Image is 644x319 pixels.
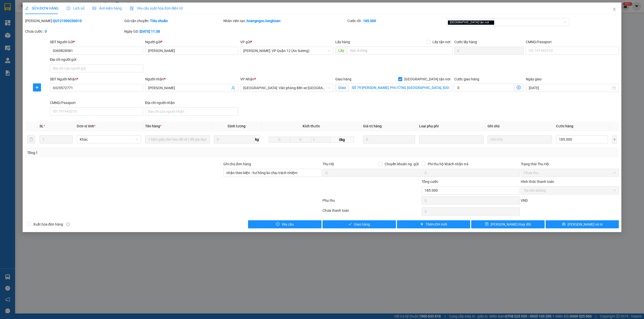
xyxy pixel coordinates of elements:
span: SỬA ĐƠN HÀNG [25,6,59,10]
span: Tổng cước [422,180,438,184]
span: printer [562,222,566,226]
span: SL [39,124,44,128]
span: Yêu cầu xuất hóa đơn điện tử [130,6,183,10]
div: Cước rồi : [347,18,446,24]
span: Ảnh kiện hàng [93,6,122,10]
div: Gói vận chuyển: [124,18,222,24]
span: exclamation-circle [276,222,279,226]
th: Loại phụ phí [417,121,486,131]
label: Cước giao hàng [454,77,479,81]
input: Ghi chú đơn hàng [223,169,321,177]
span: Lấy hàng [335,40,350,44]
span: Phí thu hộ khách nhận trả [426,161,470,167]
label: Cước lấy hàng [454,40,477,44]
label: Hình thức thanh toán [521,180,554,184]
input: C [311,137,330,143]
input: 0 [363,135,415,143]
span: Yêu cầu [281,222,294,227]
input: VD: Bàn, Ghế [145,135,210,143]
div: SĐT Người Nhận [50,76,143,82]
span: Chưa thu [524,169,616,177]
span: clock-circle [67,7,70,10]
span: Hồ Chí Minh: VP Quận 12 (An Sương) [243,47,330,55]
button: plus [33,83,41,91]
span: edit [25,7,29,10]
span: info-circle [66,223,70,226]
span: Lấy [335,46,347,55]
span: Đơn vị tính [77,124,96,128]
button: plusThêm ĐH mới [397,220,470,228]
button: Close [607,3,621,17]
span: close [490,21,492,24]
button: checkGiao hàng [323,220,396,228]
button: save[PERSON_NAME] thay đổi [471,220,545,228]
input: Cước giao hàng [454,84,514,92]
span: user-add [231,86,235,90]
span: Chuyển khoản ng. gửi [383,161,421,167]
button: printer[PERSON_NAME] và In [546,220,619,228]
span: Giao [335,84,349,92]
button: delete [27,135,35,143]
th: Ghi chú [486,121,554,131]
input: R [290,137,311,143]
button: exclamation-circleYêu cầu [248,220,321,228]
input: Giao tận nơi [349,84,452,92]
span: dollar-circle [517,85,521,89]
div: Chưa cước : [25,29,123,34]
span: Giao hàng [354,222,370,227]
span: picture [93,7,96,10]
span: Cước hàng [556,124,573,128]
div: Người gửi [145,39,238,45]
div: Địa chỉ người nhận [145,100,238,105]
span: save [485,222,489,226]
span: Tên hàng [145,124,162,128]
span: Tại văn phòng [524,187,616,194]
span: Thêm ĐH mới [426,222,447,227]
img: icon [130,7,134,11]
div: VP gửi [240,39,333,45]
span: Xuất hóa đơn hàng [31,222,65,227]
span: Khác [80,136,138,143]
input: D [269,137,290,143]
span: close [612,7,616,11]
label: Ngày giao [526,77,542,81]
input: Cước lấy hàng [454,47,524,55]
span: VP Nhận [240,77,254,81]
div: Nhân viên tạo: [223,18,346,24]
span: Thu Hộ [323,162,334,166]
span: Lấy tận nơi [430,39,452,45]
div: Tổng: 1 [27,150,248,155]
div: Trạng thái Thu Hộ [521,161,619,167]
div: [PERSON_NAME]: [25,18,123,24]
span: kg [255,135,260,143]
div: CMND/Passport [526,39,619,45]
input: Dọc đường [347,46,452,55]
div: Địa chỉ người gửi [50,57,143,62]
span: [PERSON_NAME] thay đổi [491,222,531,227]
span: Giao hàng [335,77,351,81]
input: Địa chỉ của người gửi [50,64,143,72]
b: [DATE] 11:38 [140,29,160,33]
span: Hải Phòng: Văn phòng Bến xe Thượng Lý [243,84,330,92]
span: [PERSON_NAME] và In [568,222,603,227]
input: Ghi Chú [488,135,552,143]
button: plus [612,135,617,143]
b: 185.000 [363,19,376,23]
input: Địa chỉ của người nhận [145,108,238,116]
span: [GEOGRAPHIC_DATA] tận nơi [402,76,452,82]
div: Chưa thanh toán [322,208,421,217]
b: Tiêu chuẩn [150,19,168,23]
b: 0 [45,29,47,33]
span: VND [521,198,528,202]
span: 0kg [330,137,354,143]
input: Ngày giao [529,85,611,91]
span: [GEOGRAPHIC_DATA] tận nơi [448,20,494,25]
b: QU121009250010 [53,19,82,23]
span: Kích thước [303,124,320,128]
div: CMND/Passport [50,100,143,105]
span: plus [33,85,41,89]
label: Ghi chú đơn hàng [223,162,251,166]
span: check [348,222,352,226]
span: plus [420,222,424,226]
div: SĐT Người Gửi [50,39,143,45]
